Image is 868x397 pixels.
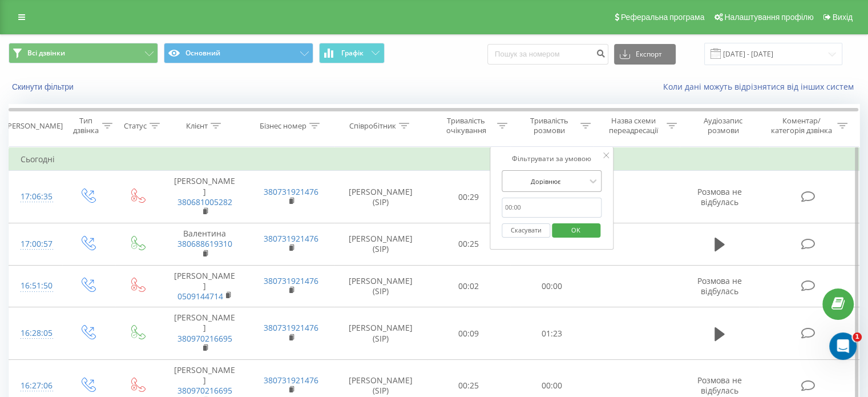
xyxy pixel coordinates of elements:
div: Коментар/категорія дзвінка [768,116,834,135]
div: 16:27:06 [21,375,51,397]
div: Фільтрувати за умовою [502,153,602,165]
button: Основний [164,43,313,63]
a: 380731921476 [264,186,318,197]
span: 1 [853,332,862,342]
td: 00:02 [427,265,510,307]
span: OK [560,221,592,239]
td: [PERSON_NAME] [162,265,248,307]
a: Коли дані можуть відрізнятися вiд інших систем [663,81,859,92]
td: [PERSON_NAME] [162,171,248,223]
td: Валентина [162,223,248,266]
span: Всі дзвінки [27,49,65,58]
div: Статус [124,121,147,131]
td: [PERSON_NAME] (SIP) [334,223,427,266]
div: Тривалість розмови [520,116,578,135]
td: [PERSON_NAME] [162,307,248,360]
div: 16:28:05 [21,322,51,344]
span: Розмова не відбулась [697,275,742,296]
span: Розмова не відбулась [697,375,742,396]
div: Аудіозапис розмови [690,116,757,135]
a: 380970216695 [177,333,232,344]
span: Розмова не відбулась [697,186,742,207]
button: Графік [319,43,385,63]
input: Пошук за номером [487,44,608,65]
button: Всі дзвінки [9,43,158,63]
td: 00:29 [427,171,510,223]
a: 380970216695 [177,385,232,396]
td: 01:23 [510,307,593,360]
span: Графік [341,49,364,57]
a: 0509144714 [177,291,223,302]
span: Реферальна програма [621,13,705,22]
div: Назва схеми переадресації [604,116,664,135]
a: 380731921476 [264,233,318,244]
a: 380731921476 [264,275,318,286]
td: 00:00 [510,265,593,307]
div: Тривалість очікування [438,116,495,135]
div: Бізнес номер [260,121,306,131]
button: Скасувати [502,223,550,238]
td: [PERSON_NAME] (SIP) [334,171,427,223]
input: 00:00 [502,198,602,218]
a: 380731921476 [264,322,318,333]
div: 16:51:50 [21,275,51,297]
button: OK [552,223,600,238]
td: Сьогодні [9,148,859,171]
div: Клієнт [186,121,208,131]
div: Співробітник [349,121,396,131]
td: [PERSON_NAME] (SIP) [334,307,427,360]
button: Скинути фільтри [9,82,79,92]
span: Вихід [833,13,853,22]
td: [PERSON_NAME] (SIP) [334,265,427,307]
td: 00:25 [427,223,510,266]
iframe: Intercom live chat [829,332,857,360]
div: 17:06:35 [21,186,51,208]
div: 17:00:57 [21,233,51,255]
a: 380681005282 [177,197,232,207]
div: [PERSON_NAME] [5,121,63,131]
div: Тип дзвінка [72,116,99,135]
a: 380731921476 [264,375,318,386]
td: 00:09 [427,307,510,360]
span: Налаштування профілю [724,13,813,22]
a: 380688619310 [177,238,232,249]
button: Експорт [614,44,676,65]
